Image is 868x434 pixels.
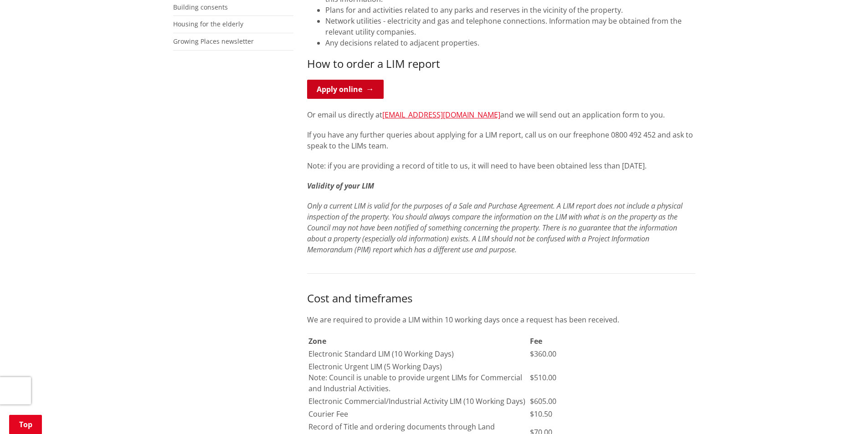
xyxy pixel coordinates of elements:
[529,408,690,420] td: $10.50
[307,160,695,171] p: Note: if you are providing a record of title to us, it will need to have been obtained less than ...
[173,3,228,11] a: Building consents
[307,109,695,120] p: Or email us directly at and we will send out an application form to you.
[826,396,859,429] iframe: Messenger Launcher
[307,292,695,305] h3: Cost and timeframes
[530,336,542,346] strong: Fee
[173,37,254,46] a: Growing Places newsletter
[173,20,243,28] a: Housing for the elderly
[307,181,374,191] em: Validity of your LIM
[382,110,500,120] a: [EMAIL_ADDRESS][DOMAIN_NAME]
[307,129,695,151] p: If you have any further queries about applying for a LIM report, call us on our freephone 0800 49...
[325,5,695,15] li: Plans for and activities related to any parks and reserves in the vicinity of the property.
[529,348,690,360] td: $360.00
[325,37,695,48] li: Any decisions related to adjacent properties.
[307,201,683,255] em: Only a current LIM is valid for the purposes of a Sale and Purchase Agreement. A LIM report does ...
[307,314,695,325] p: We are required to provide a LIM within 10 working days once a request has been received.
[308,395,529,407] td: Electronic Commercial/Industrial Activity LIM (10 Working Days)
[308,361,529,394] td: Electronic Urgent LIM (5 Working Days) Note: Council is unable to provide urgent LIMs for Commerc...
[529,361,690,394] td: $510.00
[308,336,326,346] strong: Zone
[529,395,690,407] td: $605.00
[307,57,695,71] h3: How to order a LIM report
[325,15,695,37] li: Network utilities - electricity and gas and telephone connections. Information may be obtained fr...
[308,408,529,420] td: Courier Fee
[308,348,529,360] td: Electronic Standard LIM (10 Working Days)
[9,415,42,434] a: Top
[307,80,384,99] a: Apply online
